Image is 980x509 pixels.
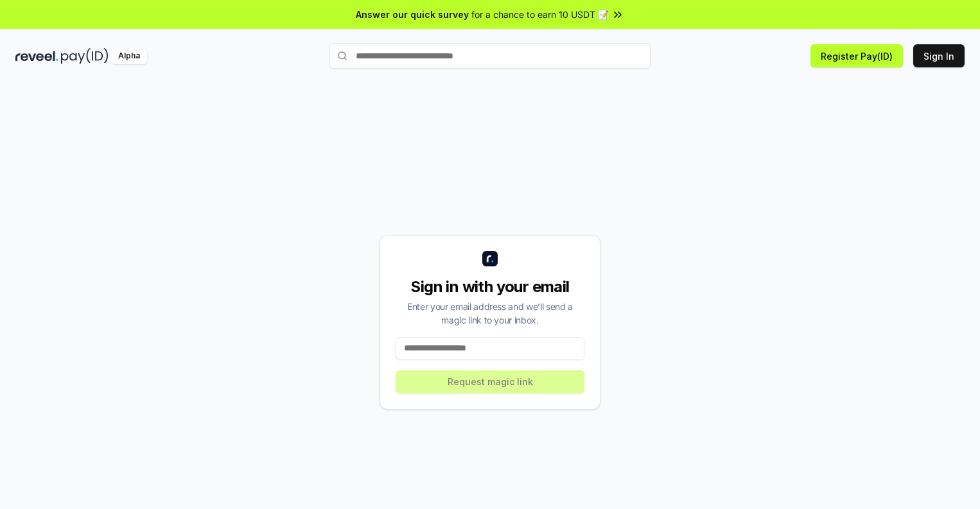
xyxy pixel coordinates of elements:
span: Answer our quick survey [356,8,469,21]
img: logo_small [482,251,498,266]
button: Sign In [913,44,965,67]
div: Enter your email address and we’ll send a magic link to your inbox. [396,300,584,327]
div: Sign in with your email [396,277,584,297]
span: for a chance to earn 10 USDT 📝 [471,8,609,21]
div: Alpha [111,48,147,64]
img: reveel_dark [15,48,58,64]
img: pay_id [61,48,109,64]
button: Register Pay(ID) [810,44,903,67]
